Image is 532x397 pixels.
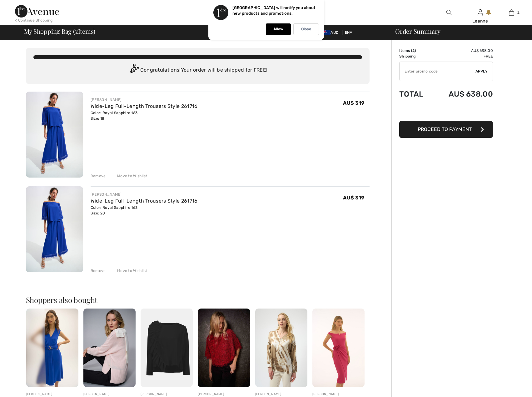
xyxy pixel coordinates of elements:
[478,9,483,15] a: Sign In
[432,83,493,105] td: AU$ 638.00
[128,64,140,77] img: Congratulation2.svg
[255,392,307,397] div: [PERSON_NAME]
[321,30,331,35] img: Australian Dollar
[141,309,193,387] img: Ruffled Crew Neck Pullover Style 254183
[91,110,198,121] div: Color: Royal Sapphire 163 Size: 18
[91,268,106,274] div: Remove
[255,309,307,387] img: V-Neck Zipper Casual Top Style 254193
[478,9,483,16] img: My Info
[26,309,78,387] img: Knee-Length Fit and Flare Dress Style 252717
[432,48,493,53] td: AU$ 638.00
[400,62,475,81] input: Promo code
[399,53,432,59] td: Shipping
[496,9,527,16] a: 2
[399,48,432,53] td: Items ( )
[112,173,147,179] div: Move to Wishlist
[112,268,147,274] div: Move to Wishlist
[83,309,136,387] img: Cashmere Crew Neck Top with Stud Detailing Top Style 253980
[26,186,83,272] img: Wide-Leg Full-Length Trousers Style 261716
[141,392,193,397] div: [PERSON_NAME]
[75,27,78,35] span: 2
[198,309,250,387] img: Glamorous Fringe Pullover Style 254105
[91,192,198,197] div: [PERSON_NAME]
[26,296,370,304] h2: Shoppers also bought
[509,9,514,16] img: My Bag
[343,195,364,201] span: AU$ 319
[198,392,250,397] div: [PERSON_NAME]
[24,28,96,34] span: My Shopping Bag ( Items)
[91,205,198,216] div: Color: Royal Sapphire 163 Size: 20
[465,18,495,24] div: Leanne
[412,48,415,53] span: 2
[15,5,59,18] img: 1ère Avenue
[91,97,198,103] div: [PERSON_NAME]
[15,18,53,23] div: < Continue Shopping
[345,30,353,35] span: EN
[399,83,432,105] td: Total
[26,92,83,178] img: Wide-Leg Full-Length Trousers Style 261716
[83,392,136,397] div: [PERSON_NAME]
[418,126,472,132] span: Proceed to Payment
[301,27,311,32] p: Close
[312,392,365,397] div: [PERSON_NAME]
[33,64,362,77] div: Congratulations! Your order will be shipped for FREE!
[446,9,452,16] img: search the website
[232,5,316,16] p: [GEOGRAPHIC_DATA] will notify you about new products and promotions.
[91,103,198,109] a: Wide-Leg Full-Length Trousers Style 261716
[432,53,493,59] td: Free
[91,198,198,204] a: Wide-Leg Full-Length Trousers Style 261716
[91,173,106,179] div: Remove
[517,10,520,15] span: 2
[273,27,283,32] p: Allow
[321,30,341,35] span: AUD
[399,121,493,138] button: Proceed to Payment
[312,309,365,387] img: Belted Bodycon Dress Style 251704
[26,392,78,397] div: [PERSON_NAME]
[399,105,493,119] iframe: PayPal
[475,68,488,74] span: Apply
[388,28,528,34] div: Order Summary
[343,100,364,106] span: AU$ 319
